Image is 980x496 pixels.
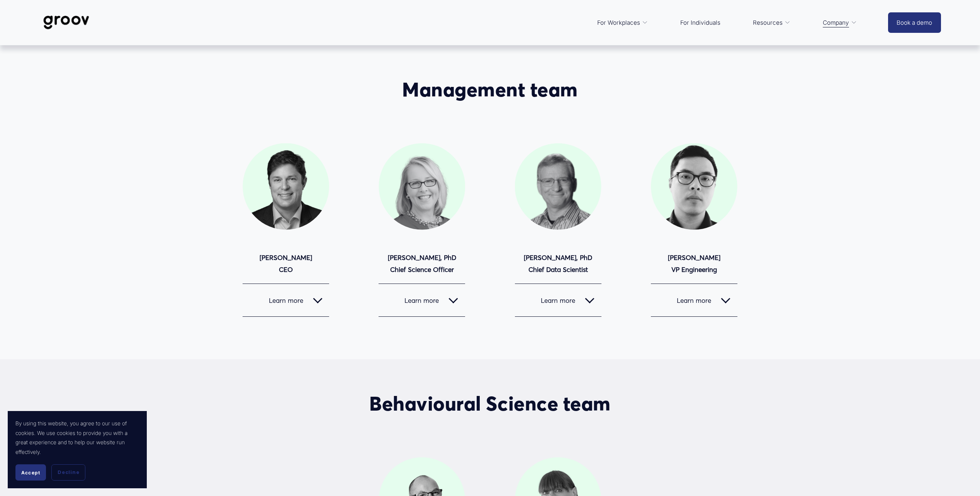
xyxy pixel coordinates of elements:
[386,296,448,304] span: Learn more
[379,284,465,316] button: Learn more
[8,411,147,488] section: Cookie banner
[388,253,456,273] strong: [PERSON_NAME], PhD Chief Science Officer
[676,14,724,32] a: For Individuals
[250,296,313,304] span: Learn more
[819,14,861,32] a: folder dropdown
[823,17,849,28] span: Company
[749,14,795,32] a: folder dropdown
[243,284,329,316] button: Learn more
[593,14,652,32] a: folder dropdown
[39,10,93,35] img: Groov | Workplace Science Platform | Unlock Performance | Drive Results
[753,17,783,28] span: Resources
[524,253,592,273] strong: [PERSON_NAME], PhD Chief Data Scientist
[515,284,601,316] button: Learn more
[288,392,692,415] h2: Behavioural Science team
[658,296,721,304] span: Learn more
[668,253,720,273] strong: [PERSON_NAME] VP Engineering
[260,253,312,273] strong: [PERSON_NAME] CEO
[21,470,40,476] span: Accept
[220,78,760,101] h2: Management team
[51,464,85,481] button: Decline
[15,464,46,481] button: Accept
[888,12,941,33] a: Book a demo
[522,296,585,304] span: Learn more
[651,284,737,316] button: Learn more
[58,469,79,476] span: Decline
[15,419,139,457] p: By using this website, you agree to our use of cookies. We use cookies to provide you with a grea...
[597,17,640,28] span: For Workplaces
